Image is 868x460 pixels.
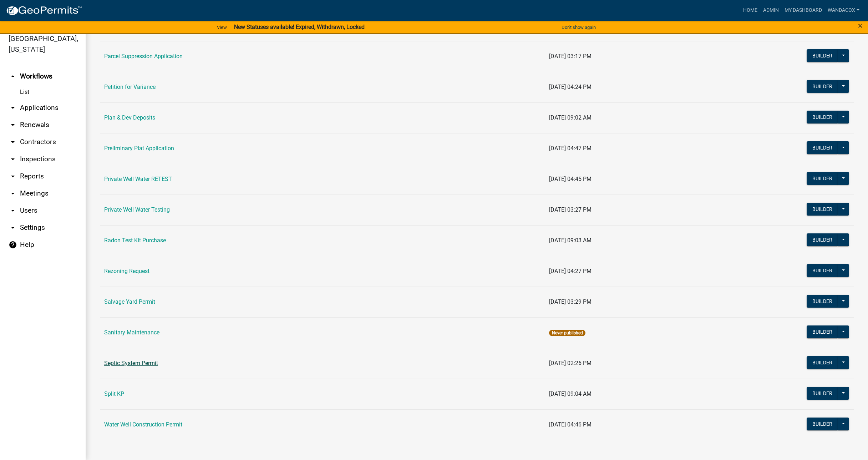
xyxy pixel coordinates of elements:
i: arrow_drop_down [9,206,17,215]
a: Private Well Water RETEST [104,176,172,182]
button: Builder [807,49,838,62]
button: Builder [807,111,838,123]
i: help [9,241,17,249]
button: Builder [807,233,838,246]
a: Petition for Variance [104,84,156,90]
span: [DATE] 03:17 PM [549,53,592,60]
span: [DATE] 02:26 PM [549,360,592,367]
a: My Dashboard [782,4,825,17]
span: [DATE] 03:27 PM [549,206,592,213]
span: [DATE] 03:29 PM [549,298,592,305]
i: arrow_drop_down [9,103,17,112]
button: Close [858,21,863,30]
span: [DATE] 04:47 PM [549,145,592,152]
a: Plan & Dev Deposits [104,114,155,121]
span: [DATE] 09:02 AM [549,114,592,121]
i: arrow_drop_down [9,155,17,163]
button: Builder [807,418,838,430]
strong: New Statuses available! Expired, Withdrawn, Locked [234,24,365,30]
i: arrow_drop_down [9,121,17,129]
span: [DATE] 09:03 AM [549,237,592,244]
a: WandaCox [825,4,862,17]
a: Split KP [104,390,124,397]
button: Don't show again [559,21,599,33]
i: arrow_drop_up [9,72,17,81]
a: Home [740,4,760,17]
a: Private Well Water Testing [104,206,170,213]
button: Builder [807,295,838,308]
button: Builder [807,387,838,400]
button: Builder [807,356,838,369]
span: Never published [549,330,585,336]
i: arrow_drop_down [9,138,17,146]
a: Admin [760,4,782,17]
a: Preliminary Plat Application [104,145,174,152]
button: Builder [807,325,838,338]
span: [DATE] 04:45 PM [549,176,592,182]
i: arrow_drop_down [9,223,17,232]
a: Radon Test Kit Purchase [104,237,166,244]
a: Water Well Construction Permit [104,421,182,428]
button: Builder [807,80,838,93]
a: Salvage Yard Permit [104,298,155,305]
a: Septic System Permit [104,360,158,367]
a: View [214,21,230,33]
i: arrow_drop_down [9,172,17,181]
span: [DATE] 04:24 PM [549,84,592,90]
span: [DATE] 04:46 PM [549,421,592,428]
a: Rezoning Request [104,268,149,274]
a: Sanitary Maintenance [104,329,159,336]
span: [DATE] 09:04 AM [549,390,592,397]
span: [DATE] 04:27 PM [549,268,592,274]
button: Builder [807,141,838,154]
button: Builder [807,172,838,185]
i: arrow_drop_down [9,189,17,198]
a: Parcel Suppression Application [104,53,183,60]
span: × [858,21,863,31]
button: Builder [807,264,838,277]
button: Builder [807,203,838,216]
